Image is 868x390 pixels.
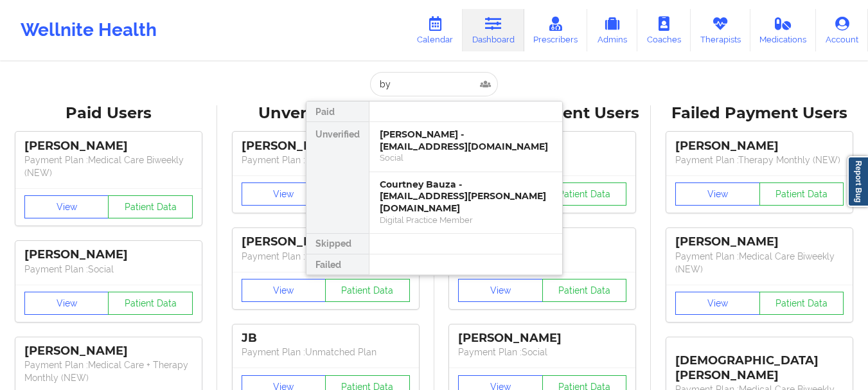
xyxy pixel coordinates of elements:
[380,129,552,152] div: [PERSON_NAME] - [EMAIL_ADDRESS][DOMAIN_NAME]
[24,139,193,154] div: [PERSON_NAME]
[242,346,410,359] p: Payment Plan : Unmatched Plan
[24,195,109,218] button: View
[242,235,410,249] div: [PERSON_NAME]
[637,9,691,51] a: Coaches
[458,346,626,359] p: Payment Plan : Social
[458,279,543,302] button: View
[325,279,410,302] button: Patient Data
[816,9,868,51] a: Account
[242,279,326,302] button: View
[407,9,463,51] a: Calendar
[306,102,369,122] div: Paid
[108,195,193,218] button: Patient Data
[306,254,369,275] div: Failed
[242,139,410,154] div: [PERSON_NAME]
[542,279,627,302] button: Patient Data
[691,9,750,51] a: Therapists
[750,9,817,51] a: Medications
[226,103,425,123] div: Unverified Users
[108,292,193,315] button: Patient Data
[24,344,193,359] div: [PERSON_NAME]
[24,154,193,179] p: Payment Plan : Medical Care Biweekly (NEW)
[587,9,637,51] a: Admins
[847,156,868,207] a: Report Bug
[524,9,588,51] a: Prescribers
[380,179,552,215] div: Courtney Bauza - [EMAIL_ADDRESS][PERSON_NAME][DOMAIN_NAME]
[675,182,760,206] button: View
[759,292,844,315] button: Patient Data
[463,9,524,51] a: Dashboard
[675,139,844,154] div: [PERSON_NAME]
[675,292,760,315] button: View
[380,215,552,226] div: Digital Practice Member
[675,250,844,276] p: Payment Plan : Medical Care Biweekly (NEW)
[660,103,859,123] div: Failed Payment Users
[24,359,193,384] p: Payment Plan : Medical Care + Therapy Monthly (NEW)
[24,292,109,315] button: View
[9,103,208,123] div: Paid Users
[306,234,369,254] div: Skipped
[242,154,410,166] p: Payment Plan : Unmatched Plan
[24,263,193,276] p: Payment Plan : Social
[759,182,844,206] button: Patient Data
[675,344,844,383] div: [DEMOGRAPHIC_DATA][PERSON_NAME]
[242,182,326,206] button: View
[242,331,410,346] div: JB
[24,247,193,262] div: [PERSON_NAME]
[242,250,410,263] p: Payment Plan : Unmatched Plan
[675,154,844,166] p: Payment Plan : Therapy Monthly (NEW)
[675,235,844,249] div: [PERSON_NAME]
[380,152,552,163] div: Social
[542,182,627,206] button: Patient Data
[306,122,369,234] div: Unverified
[458,331,626,346] div: [PERSON_NAME]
